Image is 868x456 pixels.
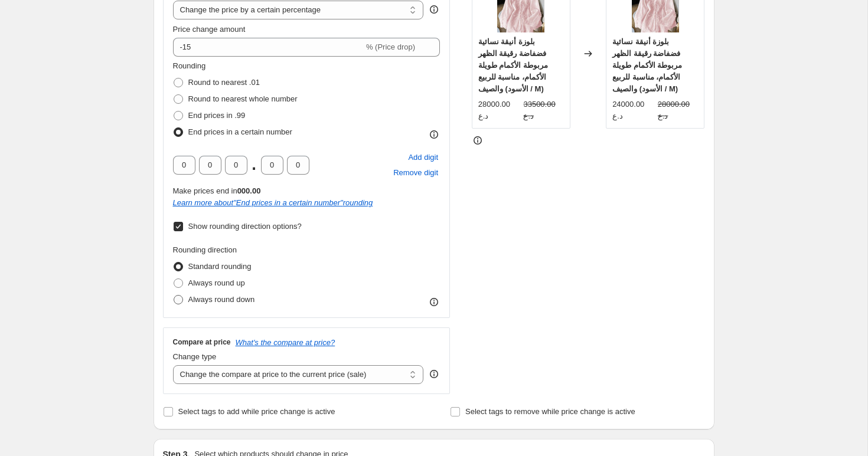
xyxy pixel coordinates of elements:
span: . [251,156,257,175]
span: Change type [173,352,217,361]
button: What's the compare at price? [236,338,335,347]
strike: 33500.00 د.ع [523,99,564,122]
div: 24000.00 د.ع [612,99,653,122]
input: ﹡ [173,156,195,175]
div: 28000.00 د.ع [478,99,519,122]
span: Show rounding direction options? [188,222,302,231]
span: بلوزة أنيقة نسائية فضفاضة رقيقة الظهر مربوطة الأكمام طويلة الأكمام، مناسبة للربيع والصيف (الأسود ... [612,37,682,93]
span: Rounding direction [173,245,237,254]
button: Remove placeholder [391,165,440,181]
div: help [428,4,440,15]
span: Rounding [173,61,206,70]
span: Price change amount [173,25,246,34]
span: Round to nearest .01 [188,78,260,87]
span: Select tags to add while price change is active [178,407,335,416]
strike: 28000.00 د.ع [658,99,699,122]
input: ﹡ [287,156,309,175]
span: بلوزة أنيقة نسائية فضفاضة رقيقة الظهر مربوطة الأكمام طويلة الأكمام، مناسبة للربيع والصيف (الأسود ... [478,37,548,93]
i: Learn more about " End prices in a certain number " rounding [173,198,373,207]
span: Make prices end in [173,186,261,195]
input: -15 [173,38,364,57]
a: Learn more about"End prices in a certain number"rounding [173,198,373,207]
span: Add digit [408,152,438,163]
span: Standard rounding [188,262,252,271]
input: ﹡ [199,156,221,175]
span: End prices in a certain number [188,127,292,136]
h3: Compare at price [173,337,231,347]
span: Select tags to remove while price change is active [465,407,635,416]
span: Remove digit [393,167,438,179]
span: % (Price drop) [366,42,415,51]
span: Always round down [188,295,255,304]
input: ﹡ [225,156,247,175]
span: Round to nearest whole number [188,94,298,103]
span: Always round up [188,278,245,287]
div: help [428,368,440,380]
input: ﹡ [261,156,283,175]
b: 000.00 [237,186,261,195]
button: Add placeholder [406,150,440,165]
span: End prices in .99 [188,111,246,120]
